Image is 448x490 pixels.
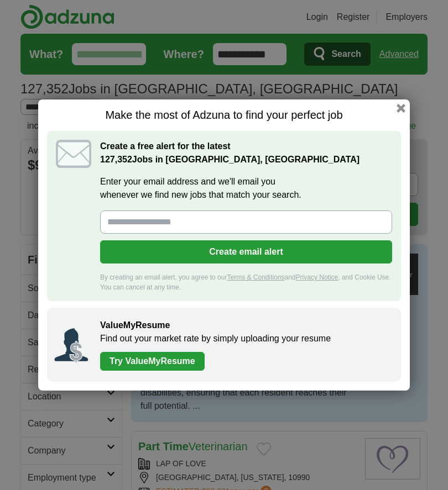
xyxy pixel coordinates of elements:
a: Try ValueMyResume [100,352,205,371]
div: By creating an email alert, you agree to our and , and Cookie Use. You can cancel at any time. [100,272,392,292]
label: Enter your email address and we'll email you whenever we find new jobs that match your search. [100,175,392,202]
span: 127,352 [100,153,132,166]
a: Terms & Conditions [227,273,284,281]
strong: Jobs in [GEOGRAPHIC_DATA], [GEOGRAPHIC_DATA] [100,155,360,164]
h2: ValueMyResume [100,319,390,332]
a: Privacy Notice [296,273,338,281]
button: Create email alert [100,240,392,264]
h1: Make the most of Adzuna to find your perfect job [47,108,401,122]
p: Find out your market rate by simply uploading your resume [100,332,390,345]
h2: Create a free alert for the latest [100,140,392,166]
img: icon_email.svg [56,140,91,168]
